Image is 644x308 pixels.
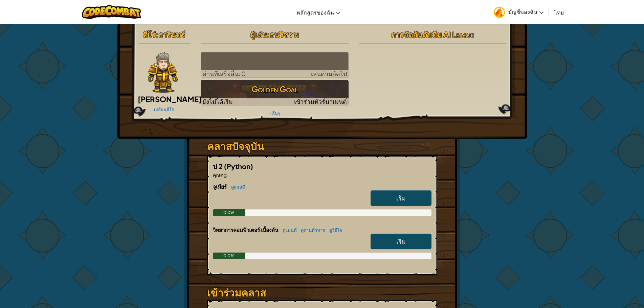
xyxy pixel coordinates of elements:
img: avatar [494,7,505,18]
span: ไทย [554,9,564,16]
span: ธนวิซร พ [270,30,299,39]
span: จูเนียร์ [213,183,228,190]
div: 0.0% [213,209,246,216]
a: ดูวิดีโอ [326,228,342,233]
a: + อื่นๆ [269,111,280,116]
span: วิทยาการคอมพิวเตอร์ เบื้องต้น [213,227,279,233]
img: Golden Goal [201,80,349,105]
span: : [156,30,158,39]
a: หลักสูตรของฉัน [293,3,343,21]
span: ฮีโร่ [143,30,156,39]
a: ไทย [551,3,567,21]
span: การจัดอันดับทีม AI League [391,30,474,39]
span: ด่านที่เสร็จสิ้น: 0 [202,70,246,77]
a: Golden Goalยังไม่ได้เริ่มเข้าร่วมทัวร์นาเมนต์ [201,80,349,105]
span: เข้าร่วมทัวร์นาเมนต์ [294,97,347,105]
a: เล่นด่านถัดไป [201,52,349,78]
img: knight-pose.png [148,52,178,93]
span: : [267,30,270,39]
img: CodeCombat logo [82,5,141,19]
span: ผู้เล่น [250,30,267,39]
span: คุณครู [213,172,226,178]
span: หลักสูตรของฉัน [296,9,334,16]
a: ดูด่านท้าทาย [297,228,325,233]
a: ดูแผนที่ [228,184,245,190]
span: บัญชีของฉัน [508,8,543,15]
span: ป 2 [213,162,224,170]
span: เริ่ม [396,237,406,245]
div: 0.0% [213,253,246,259]
a: ดูแผนที่ [279,228,297,233]
h3: คลาสปัจจุบัน [207,139,437,154]
span: (Python) [224,162,253,170]
span: เล่นด่านถัดไป [311,70,347,77]
span: ธารินทร์ [158,30,185,39]
a: เปลี่ยนฮีโร่ [154,107,174,112]
span: ยังไม่ได้เริ่ม [202,97,233,105]
span: : [226,172,227,178]
a: บัญชีของฉัน [490,1,547,23]
span: เริ่ม [396,194,406,202]
h3: Golden Goal [201,81,349,97]
span: [PERSON_NAME] [138,94,202,104]
h3: เข้าร่วมคลาส [207,285,437,300]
